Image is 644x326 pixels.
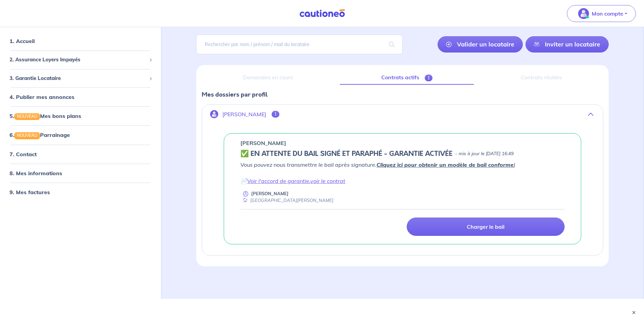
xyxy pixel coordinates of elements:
[407,218,565,236] a: Charger le bail
[240,178,345,184] em: 📄 ,
[222,111,266,118] p: [PERSON_NAME]
[3,185,158,199] div: 9. Mes factures
[10,170,62,177] a: 8. Mes informations
[10,38,35,44] a: 1. Accueil
[567,5,636,22] button: illu_account_valid_menu.svgMon compte
[240,150,453,158] h5: ✅️️️ EN ATTENTE DU BAIL SIGNÉ ET PARAPHÉ - GARANTIE ACTIVÉE
[240,150,565,158] div: state: CONTRACT-SIGNED, Context: IN-LANDLORD,IS-GL-CAUTION-IN-LANDLORD
[630,309,637,316] button: ×
[10,75,146,82] span: 3. Garantie Locataire
[3,128,158,142] div: 6.NOUVEAUParrainage
[376,161,514,168] a: Cliquez ici pour obtenir un modèle de bail conforme
[592,9,623,18] p: Mon compte
[438,36,523,53] a: Valider un locataire
[3,72,158,85] div: 3. Garantie Locataire
[3,90,158,104] div: 4. Publier mes annonces
[3,166,158,180] div: 8. Mes informations
[10,189,50,196] a: 9. Mes factures
[455,150,514,157] p: - mis à jour le [DATE] 16:49
[467,223,504,230] p: Charger le bail
[251,190,289,197] p: [PERSON_NAME]
[10,151,37,158] a: 7. Contact
[240,197,333,204] div: [GEOGRAPHIC_DATA][PERSON_NAME]
[10,113,81,119] a: 5.NOUVEAUMes bons plans
[310,178,345,184] a: voir le contrat
[3,53,158,66] div: 2. Assurance Loyers Impayés
[210,110,218,118] img: illu_account.svg
[3,109,158,123] div: 5.NOUVEAUMes bons plans
[240,139,286,147] p: [PERSON_NAME]
[10,56,146,64] span: 2. Assurance Loyers Impayés
[196,35,402,54] input: Rechercher par nom / prénom / mail du locataire
[3,147,158,161] div: 7. Contact
[340,70,474,85] a: Contrats actifs1
[272,111,279,118] span: 1
[202,106,603,122] button: [PERSON_NAME]1
[247,178,309,184] a: Voir l'accord de garantie
[425,75,433,81] span: 1
[381,35,403,54] span: search
[578,8,589,19] img: illu_account_valid_menu.svg
[10,132,70,139] a: 6.NOUVEAUParrainage
[297,9,348,18] img: Cautioneo
[202,90,603,99] p: Mes dossiers par profil
[526,36,609,53] a: Inviter un locataire
[10,94,74,100] a: 4. Publier mes annonces
[3,34,158,48] div: 1. Accueil
[240,161,515,168] em: Vous pouvez nous transmettre le bail après signature. )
